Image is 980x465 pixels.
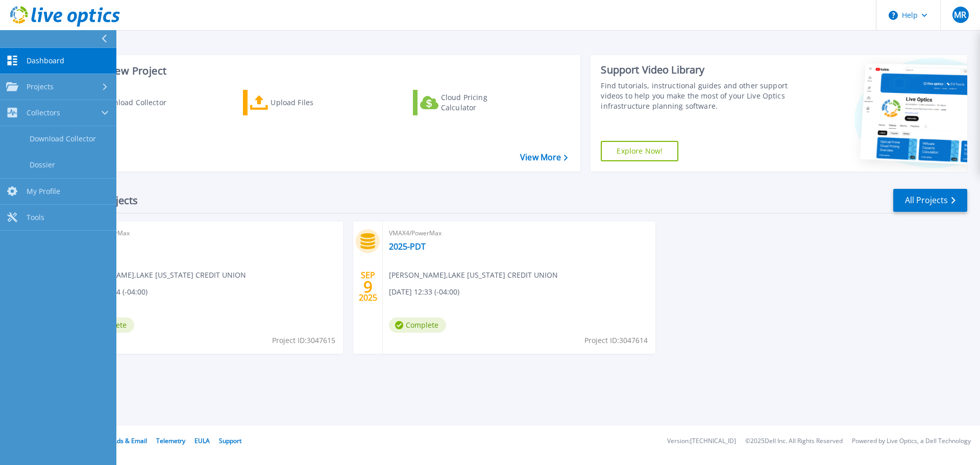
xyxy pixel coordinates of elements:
[667,438,736,445] li: Version: [TECHNICAL_ID]
[243,90,357,115] a: Upload Files
[27,82,54,91] span: Projects
[584,335,648,346] span: Project ID: 3047614
[358,268,378,305] div: SEP 2025
[72,65,568,77] h3: Start a New Project
[389,286,459,298] span: [DATE] 12:33 (-04:00)
[954,11,966,19] span: MR
[441,92,523,113] div: Cloud Pricing Calculator
[72,90,186,115] a: Download Collector
[389,228,649,239] span: VMAX4/PowerMax
[389,317,446,333] span: Complete
[99,92,180,113] div: Download Collector
[77,228,337,239] span: VMAX4/PowerMax
[389,241,426,252] a: 2025-PDT
[601,81,793,111] div: Find tutorials, instructional guides and other support videos to help you make the most of your L...
[27,213,44,222] span: Tools
[363,282,373,291] span: 9
[219,436,241,445] a: Support
[601,141,678,161] a: Explore Now!
[852,438,971,445] li: Powered by Live Optics, a Dell Technology
[520,153,568,162] a: View More
[27,187,60,196] span: My Profile
[27,108,60,117] span: Collectors
[893,189,967,212] a: All Projects
[194,436,210,445] a: EULA
[27,56,64,65] span: Dashboard
[413,90,527,115] a: Cloud Pricing Calculator
[113,436,147,445] a: Ads & Email
[745,438,843,445] li: © 2025 Dell Inc. All Rights Reserved
[77,270,246,281] span: [PERSON_NAME] , LAKE [US_STATE] CREDIT UNION
[156,436,185,445] a: Telemetry
[272,335,335,346] span: Project ID: 3047615
[601,63,793,77] div: Support Video Library
[389,270,558,281] span: [PERSON_NAME] , LAKE [US_STATE] CREDIT UNION
[271,92,352,113] div: Upload Files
